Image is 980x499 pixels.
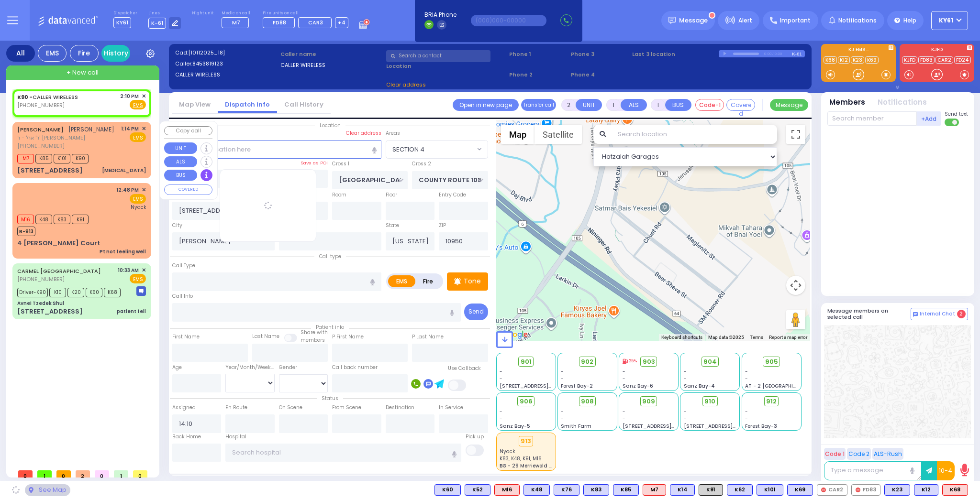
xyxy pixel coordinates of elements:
[872,448,903,460] button: ALS-Rush
[142,92,146,100] span: ✕
[439,404,463,412] label: In Service
[72,215,89,224] span: K91
[101,45,130,62] a: History
[521,99,556,111] button: Transfer call
[554,484,579,496] div: K76
[920,311,955,317] span: Internal Chat
[37,470,52,477] span: 1
[332,364,378,371] label: Call back number
[727,484,753,496] div: K62
[130,132,146,142] span: EMS
[913,312,918,317] img: comment-alt.png
[172,404,196,412] label: Assigned
[465,484,490,496] div: K52
[439,191,466,199] label: Entry Code
[623,415,625,423] span: -
[684,368,687,375] span: -
[17,126,64,133] a: [PERSON_NAME]
[643,484,666,496] div: ALS
[632,50,719,58] label: Last 3 location
[38,45,67,62] div: EMS
[911,308,968,320] button: Internal Chat 2
[703,357,717,367] span: 904
[770,99,808,111] button: Message
[415,275,442,287] label: Fire
[523,484,550,496] div: K48
[225,364,275,371] div: Year/Month/Week/Day
[386,81,426,88] span: Clear address
[332,191,346,199] label: Room
[821,488,826,492] img: red-radio-icon.svg
[277,100,331,109] a: Call History
[745,375,748,382] span: -
[164,170,197,181] button: BUS
[142,186,146,194] span: ✕
[56,470,71,477] span: 0
[786,276,805,295] button: Map camera controls
[148,11,181,16] label: Lines
[643,484,666,496] div: M7
[131,204,146,211] span: Nyack
[787,484,813,496] div: K69
[175,49,278,57] label: Cad:
[499,328,530,341] img: Google
[931,11,968,30] button: KY61
[494,484,520,496] div: ALS
[386,140,488,158] span: SECTION 4
[86,288,102,297] span: K60
[684,415,687,423] span: -
[780,16,811,25] span: Important
[623,375,625,382] span: -
[386,50,490,62] input: Search a contact
[695,99,724,111] button: Code-1
[520,397,533,406] span: 906
[576,99,602,111] button: UNIT
[17,93,78,101] a: CALLER WIRELESS
[571,50,629,58] span: Phone 3
[665,99,691,111] button: BUS
[757,484,783,496] div: BLS
[172,262,195,270] label: Call Type
[623,368,625,375] span: -
[838,56,850,64] a: K12
[937,461,955,480] button: 10-4
[668,17,676,24] img: message.svg
[838,16,877,25] span: Notifications
[623,408,625,415] span: -
[745,415,748,423] span: -
[100,248,146,255] div: Pt not feeling well
[500,462,553,469] span: BG - 29 Merriewold S.
[188,49,225,56] span: [10112025_18]
[745,382,816,390] span: AT - 2 [GEOGRAPHIC_DATA]
[192,60,223,67] span: 8453819123
[113,17,131,28] span: KY61
[466,433,484,441] label: Pick up
[464,276,481,286] p: Tone
[623,358,637,365] div: 25%
[914,484,938,496] div: BLS
[17,142,65,150] span: [PHONE_NUMBER]
[613,484,639,496] div: K85
[509,50,568,58] span: Phone 1
[311,324,349,331] span: Patient info
[175,71,278,79] label: CALLER WIRELESS
[17,154,34,163] span: M7
[902,56,917,64] a: KJFD
[884,484,910,496] div: BLS
[851,484,880,496] div: FD83
[346,130,381,137] label: Clear address
[386,130,400,137] label: Areas
[142,266,146,274] span: ✕
[172,333,200,341] label: First Name
[900,47,974,54] label: KJFD
[954,56,971,64] a: FD24
[448,365,481,372] label: Use Callback
[386,222,399,229] label: State
[439,222,446,229] label: ZIP
[68,125,114,133] span: [PERSON_NAME]
[38,14,101,26] img: Logo
[301,329,328,336] small: Share with
[670,484,695,496] div: BLS
[120,93,139,100] span: 2:10 PM
[704,397,715,406] span: 910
